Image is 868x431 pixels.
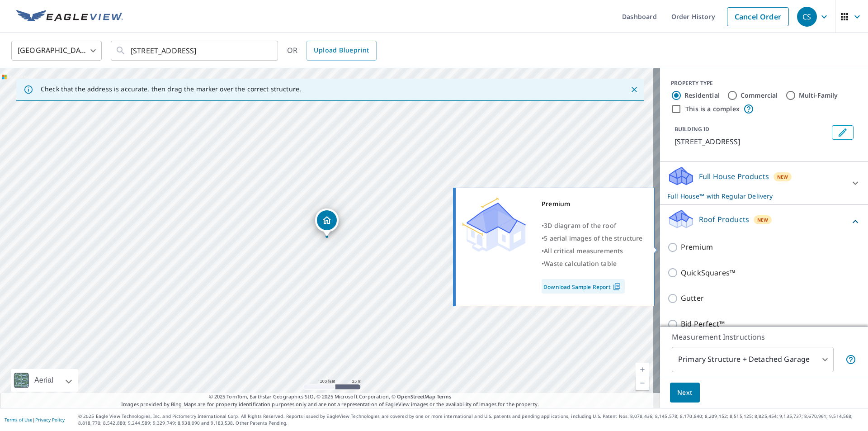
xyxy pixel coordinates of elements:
[35,417,65,423] a: Privacy Policy
[699,171,769,182] p: Full House Products
[437,393,452,400] a: Terms
[675,125,709,133] p: BUILDING ID
[542,257,643,270] div: •
[5,417,33,423] a: Terms of Use
[397,393,435,400] a: OpenStreetMap
[832,125,854,140] button: Edit building 1
[78,413,863,426] p: © 2025 Eagle View Technologies, Inc. and Pictometry International Corp. All Rights Reserved. Repo...
[542,279,625,294] a: Download Sample Report
[287,41,377,61] div: OR
[11,38,102,63] div: [GEOGRAPHIC_DATA]
[542,219,643,232] div: •
[542,232,643,245] div: •
[628,84,640,95] button: Close
[41,85,301,93] p: Check that the address is accurate, then drag the marker over the correct structure.
[681,267,735,279] p: QuickSquares™
[544,221,616,230] span: 3D diagram of the roof
[757,216,769,223] span: New
[684,91,720,100] label: Residential
[675,136,828,147] p: [STREET_ADDRESS]
[16,10,123,24] img: EV Logo
[845,354,856,365] span: Your report will include the primary structure and a detached garage if one exists.
[670,383,700,403] button: Next
[209,393,452,401] span: © 2025 TomTom, Earthstar Geographics SIO, © 2025 Microsoft Corporation, ©
[667,166,861,201] div: Full House ProductsNewFull House™ with Regular Delivery
[544,234,642,242] span: 5 aerial images of the structure
[671,79,857,87] div: PROPERTY TYPE
[799,91,838,100] label: Multi-Family
[685,104,740,114] label: This is a complex
[611,283,623,291] img: Pdf Icon
[131,38,259,63] input: Search by address or latitude-longitude
[307,41,376,61] a: Upload Blueprint
[681,318,725,330] p: Bid Perfect™
[544,246,623,255] span: All critical measurements
[5,417,65,422] p: |
[544,259,617,268] span: Waste calculation table
[314,45,369,56] span: Upload Blueprint
[672,347,834,372] div: Primary Structure + Detached Garage
[741,91,778,100] label: Commercial
[667,208,861,234] div: Roof ProductsNew
[681,293,704,304] p: Gutter
[462,198,526,252] img: Premium
[11,369,78,392] div: Aerial
[727,7,789,26] a: Cancel Order
[636,363,649,376] a: Current Level 18, Zoom In
[542,245,643,257] div: •
[667,191,844,201] p: Full House™ with Regular Delivery
[672,332,856,342] p: Measurement Instructions
[681,242,713,253] p: Premium
[32,369,56,392] div: Aerial
[777,173,788,180] span: New
[315,208,339,237] div: Dropped pin, building 1, Residential property, 4747 Carskaddon Ave Toledo, OH 43615
[542,198,643,210] div: Premium
[699,214,749,225] p: Roof Products
[677,387,693,398] span: Next
[636,376,649,390] a: Current Level 18, Zoom Out
[797,7,817,27] div: CS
